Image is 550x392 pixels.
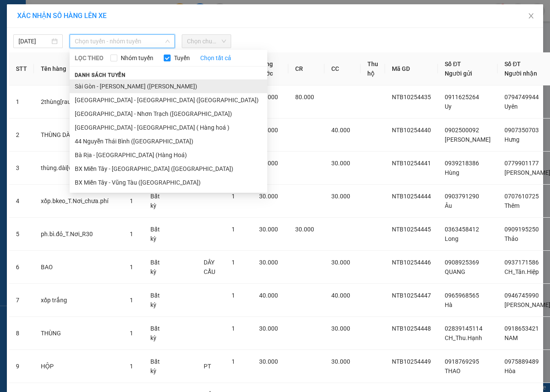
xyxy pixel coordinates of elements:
span: Số ĐT [504,61,521,67]
span: 40.000 [331,127,350,134]
span: 0903791290 [445,193,479,200]
span: DÂY CẨU [204,259,215,275]
span: Nhóm tuyến [117,53,157,63]
li: Sài Gòn - [PERSON_NAME] ([PERSON_NAME]) [70,79,267,93]
span: 0907350703 [504,127,539,134]
span: 1 [232,325,235,332]
span: NTB10254445 [392,226,431,233]
span: Thảo [504,235,518,242]
span: 0794749944 [504,94,539,100]
span: 1 [130,264,133,270]
span: Hùng [445,169,459,176]
span: Thêm [504,202,519,209]
span: 0946745990 [504,292,539,299]
span: 80.000 [295,94,314,100]
span: 0975889489 [504,358,539,365]
td: Bất kỳ [144,218,169,251]
td: 2thùng[rau]+xốp_T.Nơi_R50 [34,85,123,119]
span: 1 [232,358,235,365]
th: Thu hộ [361,52,385,85]
li: [GEOGRAPHIC_DATA] - [GEOGRAPHIC_DATA] ( Hàng hoá ) [70,121,267,134]
td: Bất kỳ [144,350,169,383]
span: PT [204,363,211,370]
span: Người gửi [445,70,472,77]
span: 30.000 [259,193,278,200]
td: ph.bì.đỏ_T.Nơi_R30 [34,218,123,251]
li: BX Miền Tây - [GEOGRAPHIC_DATA] ([GEOGRAPHIC_DATA]) [70,162,267,176]
span: NTB10254446 [392,259,431,266]
span: 30.000 [295,226,314,233]
span: 1 [130,231,133,237]
span: 1 [232,259,235,266]
span: SL [91,61,102,73]
td: Bất kỳ [144,185,169,218]
th: Mã GD [385,52,438,85]
span: 0918653421 [504,325,539,332]
span: NTB10254435 [392,94,431,100]
span: 0779901177 [504,160,539,167]
span: C : [72,47,79,56]
span: 0908925369 [445,259,479,266]
input: 15/10/2025 [18,36,50,46]
button: Close [519,4,543,28]
span: 30.000 [331,325,350,332]
span: 0918769295 [445,358,479,365]
span: 1 [130,198,133,204]
li: [GEOGRAPHIC_DATA] - Nhơn Trạch ([GEOGRAPHIC_DATA]) [70,107,267,121]
span: NTB10254448 [392,325,431,332]
span: close [528,12,535,19]
span: Chọn tuyến - nhóm tuyến [75,35,170,48]
td: 1 [9,85,34,119]
span: 0902500092 [445,127,479,134]
span: 30.000 [331,358,350,365]
span: 40.000 [259,127,278,134]
span: 0911625264 [445,94,479,100]
th: CC [324,52,361,85]
span: LỌC THEO [75,53,104,63]
span: NTB10254447 [392,292,431,299]
span: CH_Tân.Hiệp [504,268,539,275]
td: thùng.dài[ván.trượt] [34,152,123,185]
td: THÙNG DÀI [34,119,123,152]
th: STT [9,52,34,85]
td: Bất kỳ [144,317,169,350]
td: xốp.bkeo_T.Nơi_chưa.phí [34,185,123,218]
span: 30.000 [331,259,350,266]
span: Long [445,235,458,242]
span: Uyên [504,103,518,110]
span: 0939218386 [445,160,479,167]
span: 1 [232,226,235,233]
span: [PERSON_NAME] [445,136,491,143]
span: CH_Thu.Hạnh [445,334,482,341]
span: 80.000 [259,94,278,100]
span: Gửi: [7,8,21,17]
span: 30.000 [259,226,278,233]
th: CR [288,52,324,85]
th: Tổng cước [252,52,288,85]
td: 4 [9,185,34,218]
span: XÁC NHẬN SỐ HÀNG LÊN XE [17,12,107,20]
span: Âu [445,202,452,209]
span: Người nhận [504,70,537,77]
span: 30.000 [331,160,350,167]
span: 40.000 [331,292,350,299]
span: THAO [445,368,461,374]
span: 1 [232,292,235,299]
span: 1 [130,297,133,304]
span: 0363458412 [445,226,479,233]
td: xốp trắng [34,284,123,317]
span: Hưng [504,136,519,143]
span: 30.000 [259,259,278,266]
span: Tuyến [171,53,193,63]
td: 5 [9,218,34,251]
span: 30.000 [259,160,278,167]
span: 30.000 [331,193,350,200]
span: 0965968565 [445,292,479,299]
div: Bình Giã [73,7,134,18]
td: Bất kỳ [144,251,169,284]
td: 6 [9,251,34,284]
td: BAO [34,251,123,284]
span: 0707610725 [504,193,539,200]
span: Chọn chuyến [187,35,226,48]
td: HỘP [34,350,123,383]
